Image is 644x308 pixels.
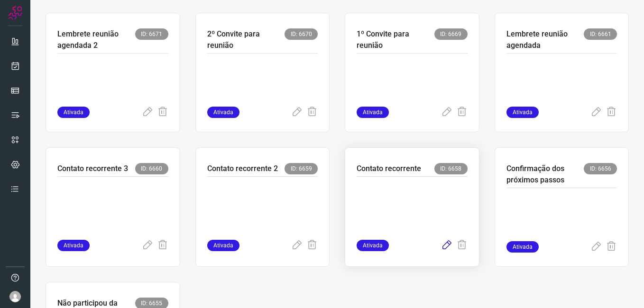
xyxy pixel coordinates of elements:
p: Confirmação dos próximos passos [506,163,584,186]
p: 1º Convite para reunião [357,28,434,51]
img: Logo [8,6,22,20]
span: ID: 6671 [135,28,168,40]
p: Contato recorrente 3 [57,163,128,174]
span: ID: 6670 [285,28,318,40]
span: Ativada [506,241,539,253]
span: Ativada [357,107,389,118]
span: ID: 6658 [434,163,468,174]
span: Ativada [357,240,389,251]
span: Ativada [207,240,239,251]
p: Contato recorrente [357,163,421,174]
span: ID: 6669 [434,28,468,40]
span: ID: 6659 [285,163,318,174]
span: ID: 6656 [584,163,617,174]
span: ID: 6661 [584,28,617,40]
span: Ativada [57,107,90,118]
span: Ativada [506,107,539,118]
p: Lembrete reunião agendada 2 [57,28,135,51]
img: avatar-user-boy.jpg [9,291,21,302]
span: Ativada [207,107,239,118]
span: ID: 6660 [135,163,168,174]
span: Ativada [57,240,90,251]
p: Lembrete reunião agendada [506,28,584,51]
p: Contato recorrente 2 [207,163,278,174]
p: 2º Convite para reunião [207,28,285,51]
